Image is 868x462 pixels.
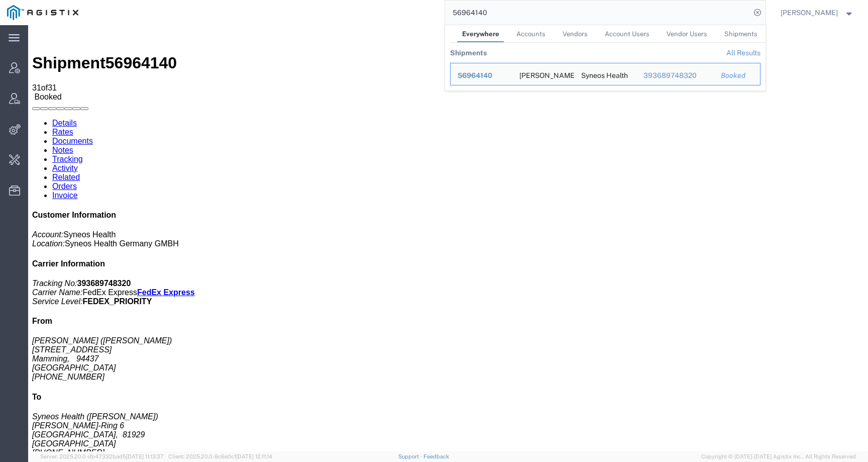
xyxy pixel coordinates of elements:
[780,7,854,19] button: [PERSON_NAME]
[458,71,492,79] span: 56964140
[24,121,45,129] a: Notes
[6,67,33,76] span: Booked
[4,272,55,281] i: Service Level:
[4,387,836,432] address: Syneos Health ([PERSON_NAME]) [PERSON_NAME]-Ring 6 [GEOGRAPHIC_DATA], 81929 [PHONE_NUMBER]
[24,130,55,138] a: Tracking
[20,58,29,67] span: 31
[24,112,65,120] a: Documents
[126,453,164,459] span: [DATE] 11:13:37
[563,30,588,38] span: Vendors
[40,453,164,459] span: Server: 2025.20.0-db47332bad5
[24,166,50,174] a: Invoice
[4,311,836,356] address: [PERSON_NAME] ([PERSON_NAME]) [STREET_ADDRESS] Mamming, 94437 [PHONE_NUMBER]
[605,30,649,38] span: Account Users
[7,5,78,20] img: logo
[4,186,836,195] h4: Customer Information
[4,292,836,301] h4: From
[4,214,37,223] i: Location:
[28,25,868,451] iframe: FS Legacy Container
[77,29,149,47] span: 56964140
[4,367,836,377] h4: To
[519,63,567,85] div: Ralph Bischoff
[4,205,35,214] i: Account:
[724,30,757,38] span: Shipments
[55,272,124,281] b: FEDEX_PRIORITY
[581,63,628,85] div: Syneos Health
[450,43,487,63] th: Shipments
[109,263,167,271] a: FedEx Express
[450,43,766,90] table: Search Results
[423,453,449,459] a: Feedback
[462,30,499,38] span: Everywhere
[24,157,49,165] a: Orders
[35,205,87,214] span: Syneos Health
[4,234,836,243] h4: Carrier Information
[516,30,546,38] span: Accounts
[721,70,753,81] div: Booked
[236,453,272,459] span: [DATE] 12:11:14
[4,414,88,423] span: [GEOGRAPHIC_DATA]
[701,452,856,461] span: Copyright © [DATE]-[DATE] Agistix Inc., All Rights Reserved
[726,49,761,57] a: View all shipments found by criterion
[4,338,88,347] span: [GEOGRAPHIC_DATA]
[4,263,54,271] i: Carrier Name:
[24,94,49,102] a: Details
[458,70,505,81] div: 56964140
[4,58,13,67] span: 31
[667,30,707,38] span: Vendor Users
[24,139,50,147] a: Activity
[4,205,836,223] p: Syneos Health Germany GMBH
[54,263,108,271] span: FedEx Express
[398,453,423,459] a: Support
[4,254,49,262] i: Tracking No:
[445,1,750,25] input: Search for shipment number, reference number
[168,453,272,459] span: Client: 2025.20.0-8c6e0cf
[4,58,836,67] div: of
[781,7,838,18] span: Kate Petrenko
[24,148,52,156] a: Related
[24,103,45,111] a: Rates
[49,254,103,262] b: 393689748320
[643,70,707,81] div: 393689748320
